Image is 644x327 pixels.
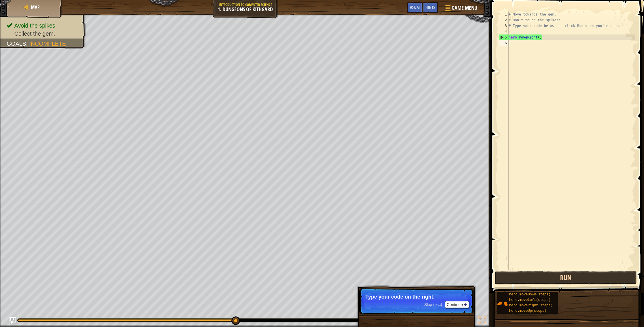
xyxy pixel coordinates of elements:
[509,293,551,297] span: hero.moveDown(steps)
[7,30,80,38] li: Collect the gem.
[410,4,420,10] span: Ask AI
[499,11,509,17] div: 1
[424,302,442,307] span: Skip (esc)
[499,17,509,23] div: 2
[499,40,509,46] div: 6
[29,41,66,47] span: Incomplete
[7,41,26,47] span: Goals
[31,4,40,10] span: Map
[14,22,57,29] span: Avoid the spikes.
[365,294,467,300] p: Type your code on the right.
[499,23,509,29] div: 3
[499,29,509,34] div: 4
[26,41,29,47] span: :
[509,303,553,307] span: hero.moveRight(steps)
[9,317,16,324] button: Ask AI
[452,4,477,12] span: Game Menu
[29,4,40,10] a: Map
[7,22,80,30] li: Avoid the spikes.
[499,34,509,40] div: 5
[441,2,481,16] button: Game Menu
[407,2,423,13] button: Ask AI
[14,30,55,37] span: Collect the gem.
[476,315,488,327] button: Toggle fullscreen
[497,298,508,309] img: portrait.png
[509,298,551,302] span: hero.moveLeft(steps)
[425,4,435,10] span: Hints
[509,309,547,313] span: hero.moveUp(steps)
[445,301,469,308] button: Continue
[495,271,637,284] button: Run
